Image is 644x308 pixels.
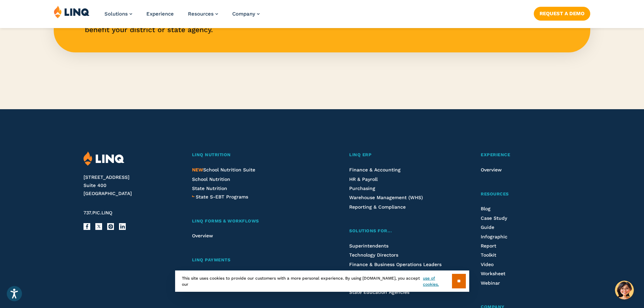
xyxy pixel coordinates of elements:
a: Worksheet [481,271,505,276]
a: Report [481,243,496,248]
a: LinkedIn [119,223,126,230]
div: This site uses cookies to provide our customers with a more personal experience. By using [DOMAIN... [175,270,469,292]
a: Infographic [481,234,507,239]
a: Guide [481,224,494,230]
span: NEW [192,167,203,172]
a: LINQ Payments [192,257,314,264]
a: Resources [188,11,218,17]
a: Purchasing [349,186,375,191]
a: use of cookies. [423,275,452,287]
a: X [95,223,102,230]
span: Experience [481,152,510,157]
a: Reporting & Compliance [349,204,406,210]
a: Superintendents [349,243,388,248]
a: LINQ Nutrition [192,151,314,159]
a: Webinar [481,280,500,286]
span: LINQ Forms & Workflows [192,218,259,223]
a: Request a Demo [534,7,590,20]
nav: Primary Navigation [104,5,260,28]
span: Company [232,11,255,17]
span: Resources [188,11,214,17]
a: Resources [481,191,560,198]
span: LINQ ERP [349,152,372,157]
a: Experience [146,11,174,17]
a: Warehouse Management (WHS) [349,195,423,200]
a: Overview [192,233,213,238]
a: State S-EBT Programs [196,193,248,200]
a: Instagram [107,223,114,230]
span: 737.PIC.LINQ [84,210,112,215]
a: LINQ ERP [349,151,445,159]
span: Resources [481,191,509,196]
a: Company [232,11,260,17]
a: State Nutrition [192,186,227,191]
a: Video [481,262,494,267]
a: Overview [481,167,502,172]
img: LINQ | K‑12 Software [54,5,90,18]
a: LINQ Forms & Workflows [192,218,314,225]
a: Solutions [104,11,132,17]
a: Toolkit [481,252,496,258]
a: Finance & Accounting [349,167,401,172]
address: [STREET_ADDRESS] Suite 400 [GEOGRAPHIC_DATA] [84,173,176,197]
a: Facebook [84,223,90,230]
span: School Nutrition Suite [192,167,255,172]
a: NEWSchool Nutrition Suite [192,167,255,172]
a: Experience [481,151,560,159]
a: Blog [481,206,491,211]
a: HR & Payroll [349,176,378,182]
span: LINQ Nutrition [192,152,231,157]
button: Hello, have a question? Let’s chat. [615,281,634,300]
a: Finance & Business Operations Leaders [349,262,442,267]
span: LINQ Payments [192,257,231,262]
img: LINQ | K‑12 Software [84,151,124,166]
a: School Nutrition [192,176,230,182]
nav: Button Navigation [534,5,590,20]
a: Case Study [481,215,507,221]
a: Technology Directors [349,252,398,258]
span: Solutions [104,11,128,17]
span: State S-EBT Programs [196,194,248,199]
